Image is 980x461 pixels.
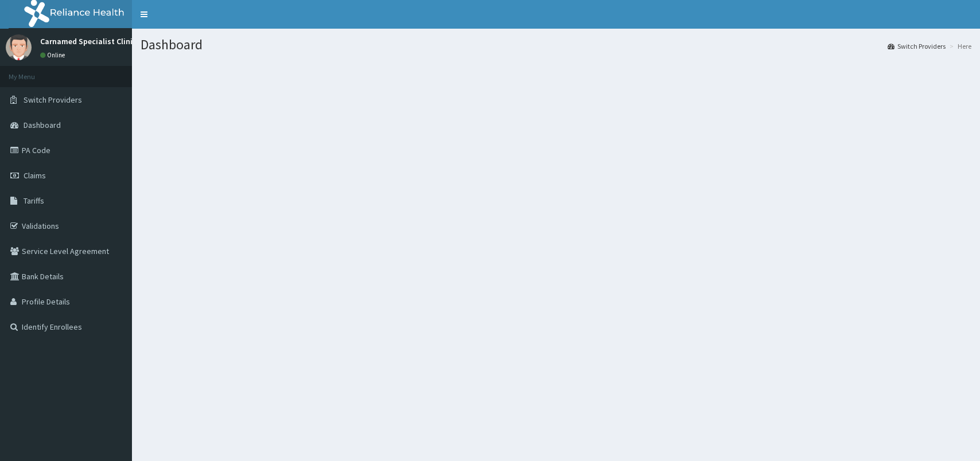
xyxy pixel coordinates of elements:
[24,170,46,181] span: Claims
[24,120,61,130] span: Dashboard
[40,51,68,59] a: Online
[24,95,82,105] span: Switch Providers
[947,41,971,51] li: Here
[141,37,971,52] h1: Dashboard
[24,196,44,206] span: Tariffs
[6,34,32,60] img: User Image
[40,37,137,45] p: Carnamed Specialist Clinic
[888,41,946,51] a: Switch Providers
